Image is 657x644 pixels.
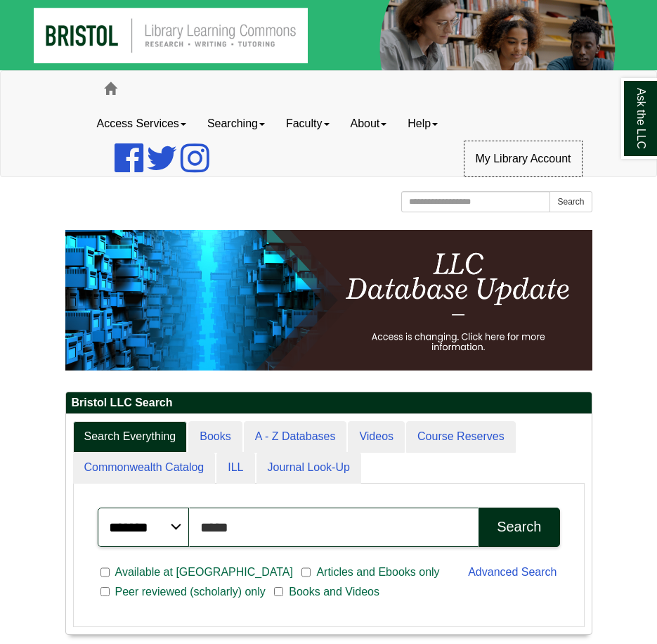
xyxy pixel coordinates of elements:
a: Access Services [86,106,197,141]
a: Journal Look-Up [256,452,361,484]
input: Books and Videos [274,586,283,598]
h2: Bristol LLC Search [66,392,592,414]
a: Help [397,106,448,141]
button: Search [479,508,559,547]
a: Videos [348,421,405,453]
span: Peer reviewed (scholarly) only [110,584,271,600]
span: Articles and Ebooks only [311,564,445,581]
input: Articles and Ebooks only [301,566,311,579]
input: Peer reviewed (scholarly) only [100,586,110,598]
a: Course Reserves [406,421,516,453]
a: Searching [197,106,275,141]
a: A - Z Databases [244,421,347,453]
input: Available at [GEOGRAPHIC_DATA] [100,566,110,579]
span: Books and Videos [283,584,385,600]
a: My Library Account [464,141,581,176]
a: ILL [216,452,254,484]
a: About [340,106,398,141]
button: Search [549,191,592,212]
a: Commonwealth Catalog [73,452,216,484]
span: Available at [GEOGRAPHIC_DATA] [110,564,299,581]
img: HTML tutorial [65,230,592,371]
a: Search Everything [73,421,188,453]
a: Faculty [275,106,340,141]
a: Advanced Search [468,566,557,578]
div: Search [497,519,541,535]
a: Books [188,421,242,453]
